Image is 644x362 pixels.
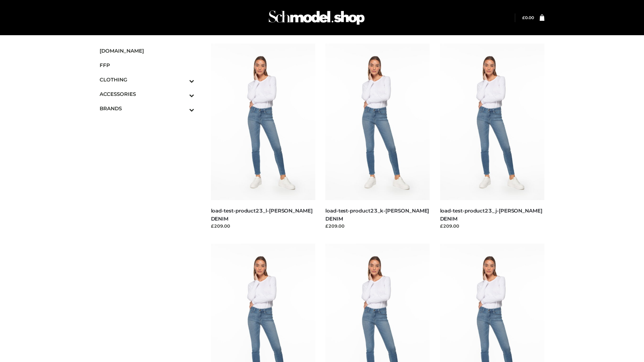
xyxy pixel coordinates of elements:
bdi: 0.00 [522,15,534,20]
a: £0.00 [522,15,534,20]
span: FFP [100,61,194,69]
span: BRANDS [100,105,194,112]
span: [DOMAIN_NAME] [100,47,194,55]
img: Schmodel Admin 964 [266,4,367,31]
a: load-test-product23_l-[PERSON_NAME] DENIM [211,207,313,222]
span: ACCESSORIES [100,90,194,98]
a: ACCESSORIESToggle Submenu [100,87,194,101]
a: [DOMAIN_NAME] [100,44,194,58]
span: £ [522,15,525,20]
div: £209.00 [325,223,430,229]
a: load-test-product23_j-[PERSON_NAME] DENIM [440,207,542,222]
a: load-test-product23_k-[PERSON_NAME] DENIM [325,207,429,222]
span: CLOTHING [100,76,194,83]
div: £209.00 [440,223,545,229]
a: FFP [100,58,194,72]
a: CLOTHINGToggle Submenu [100,72,194,87]
a: BRANDSToggle Submenu [100,101,194,116]
div: £209.00 [211,223,316,229]
button: Toggle Submenu [171,87,194,101]
button: Toggle Submenu [171,101,194,116]
button: Toggle Submenu [171,72,194,87]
